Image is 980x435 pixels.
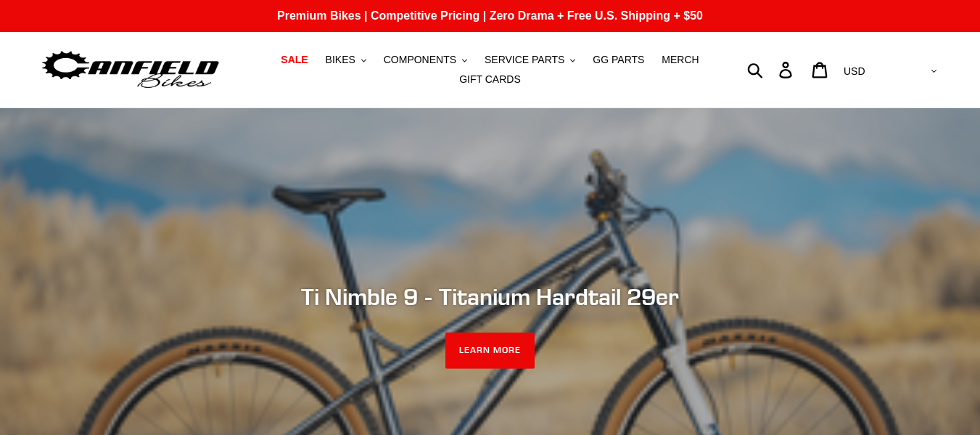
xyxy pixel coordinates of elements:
[477,50,582,70] button: SERVICE PARTS
[40,47,221,93] img: Canfield Bikes
[485,54,564,66] span: SERVICE PARTS
[376,50,474,70] button: COMPONENTS
[459,73,521,86] span: GIFT CARDS
[326,54,355,66] span: BIKES
[281,54,308,66] span: SALE
[95,282,886,310] h2: Ti Nimble 9 - Titanium Hardtail 29er
[585,50,651,70] a: GG PARTS
[384,54,456,66] span: COMPONENTS
[593,54,644,66] span: GG PARTS
[273,50,315,70] a: SALE
[445,333,535,369] a: LEARN MORE
[662,54,699,66] span: MERCH
[654,50,706,70] a: MERCH
[452,70,528,89] a: GIFT CARDS
[318,50,374,70] button: BIKES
